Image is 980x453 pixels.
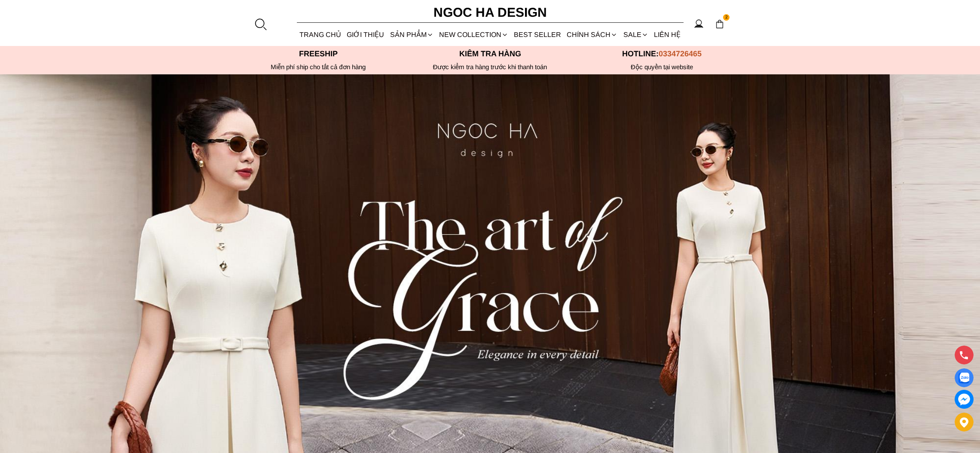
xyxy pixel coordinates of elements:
a: Ngoc Ha Design [426,2,555,23]
img: Display image [959,373,969,383]
span: 2 [723,14,730,21]
h6: Độc quyền tại website [576,63,748,71]
a: TRANG CHỦ [297,23,344,46]
p: Được kiểm tra hàng trước khi thanh toán [404,63,576,71]
div: Miễn phí ship cho tất cả đơn hàng [232,63,404,71]
font: Kiểm tra hàng [459,49,521,58]
div: Chính sách [564,23,620,46]
p: Freeship [232,49,404,58]
div: SẢN PHẨM [387,23,436,46]
a: messenger [955,390,974,409]
a: LIÊN HỆ [651,23,683,46]
p: Hotline: [576,49,748,58]
a: SALE [620,23,651,46]
span: 0334726465 [659,49,702,58]
a: NEW COLLECTION [436,23,511,46]
a: Display image [955,368,974,387]
img: img-CART-ICON-ksit0nf1 [715,19,724,29]
a: BEST SELLER [511,23,564,46]
a: GIỚI THIỆU [344,23,387,46]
